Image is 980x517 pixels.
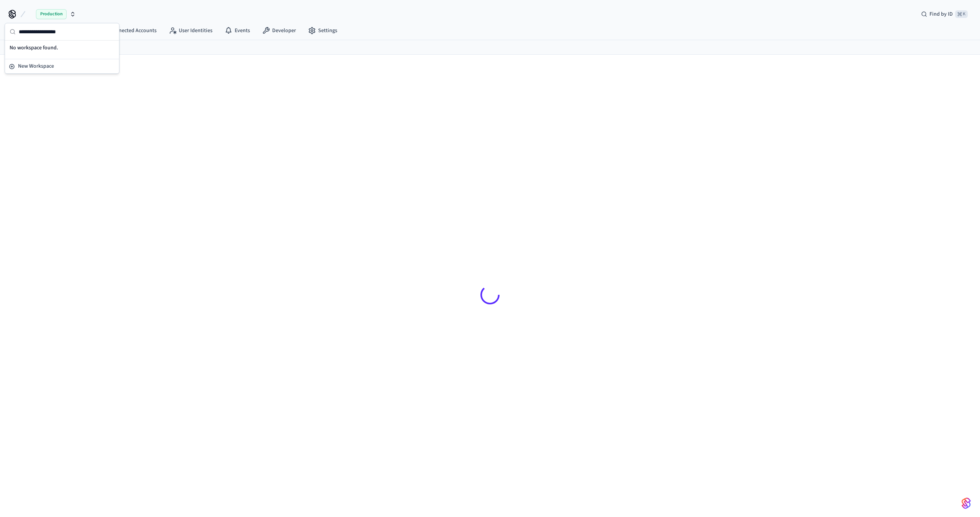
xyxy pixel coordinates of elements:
span: Production [36,9,67,19]
span: ⌘ K [955,10,968,18]
a: Events [219,24,256,37]
a: User Identities [163,24,219,37]
a: Developer [256,24,302,37]
span: New Workspace [18,62,54,70]
a: Connected Accounts [93,24,163,37]
div: No workspace found. [7,42,118,54]
div: Find by ID⌘ K [915,7,974,21]
img: SeamLogoGradient.69752ec5.svg [962,497,971,509]
button: New Workspace [6,60,118,73]
a: Settings [302,24,343,37]
span: Find by ID [929,10,953,18]
div: Suggestions [5,56,119,59]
